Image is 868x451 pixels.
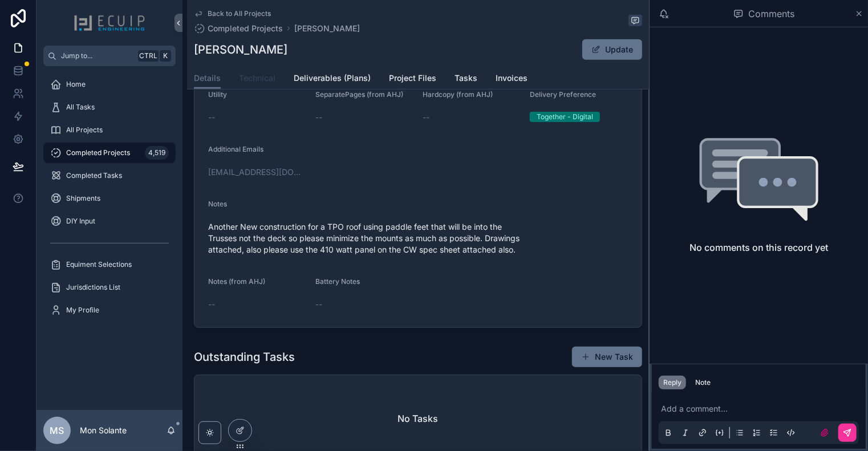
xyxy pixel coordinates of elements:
h2: No comments on this record yet [689,241,828,254]
div: Note [695,378,711,387]
a: Shipments [43,188,176,209]
a: Details [194,68,221,90]
span: -- [208,112,215,123]
button: Jump to...CtrlK [43,46,176,66]
span: Deliverables (Plans) [294,72,371,84]
span: MS [50,424,64,437]
button: Update [582,39,642,60]
span: Comments [748,7,794,21]
span: -- [208,299,215,310]
div: scrollable content [36,66,182,335]
span: Equiment Selections [66,260,132,269]
span: All Tasks [66,103,95,112]
a: Technical [239,68,275,91]
span: Completed Projects [66,148,130,157]
span: K [161,51,170,60]
span: -- [315,112,322,123]
span: Home [66,80,86,89]
div: Together - Digital [537,112,593,122]
p: Mon Solante [80,425,127,436]
a: Jurisdictions List [43,277,176,298]
span: Utility [208,90,227,99]
a: [PERSON_NAME] [294,23,360,34]
h1: Outstanding Tasks [194,349,295,365]
a: All Tasks [43,97,176,117]
span: Technical [239,72,275,84]
a: DIY Input [43,211,176,231]
img: App logo [74,14,145,32]
span: Completed Tasks [66,171,122,180]
span: -- [315,299,322,310]
span: Jurisdictions List [66,283,120,292]
a: Invoices [496,68,528,91]
a: Equiment Selections [43,254,176,275]
a: Completed Tasks [43,165,176,186]
a: Home [43,74,176,95]
a: Completed Projects [194,23,283,34]
h1: [PERSON_NAME] [194,42,287,58]
span: DIY Input [66,217,95,226]
span: Tasks [455,72,477,84]
span: Completed Projects [208,23,283,34]
span: Delivery Preference [530,90,596,99]
span: -- [423,112,429,123]
span: Jump to... [61,51,133,60]
a: [EMAIL_ADDRESS][DOMAIN_NAME] [208,166,306,178]
button: Reply [659,376,686,389]
a: My Profile [43,300,176,320]
a: Project Files [389,68,436,91]
a: Back to All Projects [194,9,271,18]
span: Additional Emails [208,145,263,153]
span: My Profile [66,306,99,315]
span: Invoices [496,72,528,84]
button: New Task [572,347,642,367]
span: Ctrl [138,50,159,62]
div: 4,519 [145,146,169,160]
a: Deliverables (Plans) [294,68,371,91]
button: Note [691,376,715,389]
a: All Projects [43,120,176,140]
span: Notes (from AHJ) [208,277,265,286]
span: Hardcopy (from AHJ) [423,90,493,99]
span: Details [194,72,221,84]
span: Shipments [66,194,100,203]
span: Battery Notes [315,277,360,286]
a: Completed Projects4,519 [43,143,176,163]
span: SeparatePages (from AHJ) [315,90,403,99]
h2: No Tasks [398,412,439,425]
span: All Projects [66,125,103,135]
a: Tasks [455,68,477,91]
span: Notes [208,200,227,208]
span: Another New construction for a TPO roof using paddle feet that will be into the Trusses not the d... [208,221,628,255]
span: Project Files [389,72,436,84]
span: Back to All Projects [208,9,271,18]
